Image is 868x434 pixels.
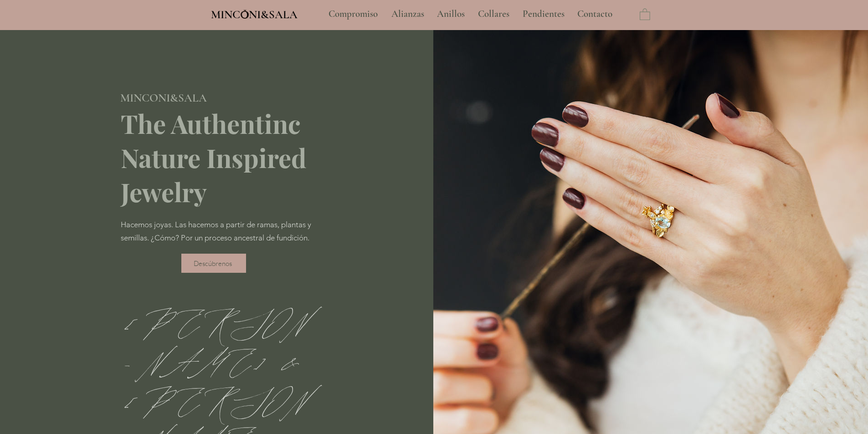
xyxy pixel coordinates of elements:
[241,10,249,19] img: Minconi Sala
[570,3,620,26] a: Contacto
[516,3,570,26] a: Pendientes
[430,3,471,26] a: Anillos
[120,89,207,104] a: MINCONI&SALA
[194,259,232,268] span: Descúbrenos
[432,3,469,26] p: Anillos
[324,3,382,26] p: Compromiso
[473,3,514,26] p: Collares
[322,3,385,26] a: Compromiso
[304,3,637,26] nav: Sitio
[211,8,298,21] span: MINCONI&SALA
[385,3,430,26] a: Alianzas
[387,3,429,26] p: Alianzas
[211,6,298,21] a: MINCONI&SALA
[121,106,306,209] span: The Authentinc Nature Inspired Jewelry
[471,3,516,26] a: Collares
[121,220,311,242] span: Hacemos joyas. Las hacemos a partir de ramas, plantas y semillas. ¿Cómo? Por un proceso ancestral...
[518,3,569,26] p: Pendientes
[181,254,246,273] a: Descúbrenos
[573,3,617,26] p: Contacto
[120,91,207,105] span: MINCONI&SALA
